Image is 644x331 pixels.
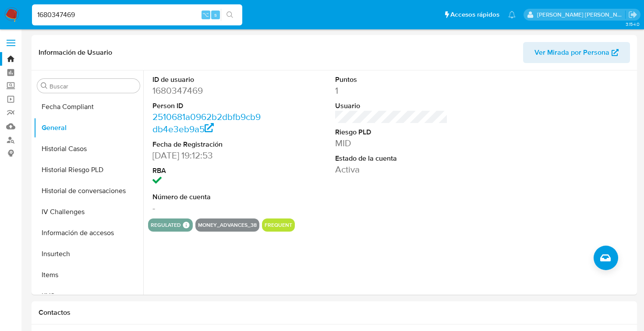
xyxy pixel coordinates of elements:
dt: Número de cuenta [152,192,265,202]
a: Notificaciones [508,11,516,18]
dt: Puntos [335,75,448,85]
span: ⌥ [202,11,209,19]
dt: RBA [152,166,265,176]
h1: Contactos [39,308,630,317]
dt: Person ID [152,101,265,111]
button: Historial Casos [34,138,143,159]
dd: [DATE] 19:12:53 [152,149,265,162]
button: Buscar [41,82,48,89]
dd: Activa [335,163,448,176]
dd: 1680347469 [152,85,265,97]
button: General [34,117,143,138]
button: Insurtech [34,243,143,264]
button: Historial de conversaciones [34,180,143,201]
span: Ver Mirada por Persona [534,42,609,63]
dt: Riesgo PLD [335,127,448,137]
button: Items [34,264,143,285]
button: Historial Riesgo PLD [34,159,143,180]
span: Accesos rápidos [450,10,499,19]
dd: MID [335,137,448,149]
button: IV Challenges [34,201,143,222]
input: Buscar [50,82,136,90]
button: frequent [265,223,292,227]
button: Ver Mirada por Persona [523,42,630,63]
dt: Usuario [335,101,448,111]
dt: ID de usuario [152,75,265,85]
button: money_advances_38 [198,223,257,227]
span: s [214,11,217,19]
button: search-icon [221,9,239,21]
a: Salir [628,10,637,19]
dd: 1 [335,85,448,97]
dd: - [152,202,265,214]
p: rene.vale@mercadolibre.com [537,11,626,19]
button: Fecha Compliant [34,96,143,117]
button: KYC [34,285,143,306]
button: Información de accesos [34,222,143,243]
a: 2510681a0962b2dbfb9cb9db4e3eb9a5 [152,110,261,135]
dt: Fecha de Registración [152,140,265,149]
h1: Información de Usuario [39,48,112,57]
dt: Estado de la cuenta [335,154,448,163]
button: regulated [151,223,181,227]
input: Buscar usuario o caso... [32,9,242,21]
